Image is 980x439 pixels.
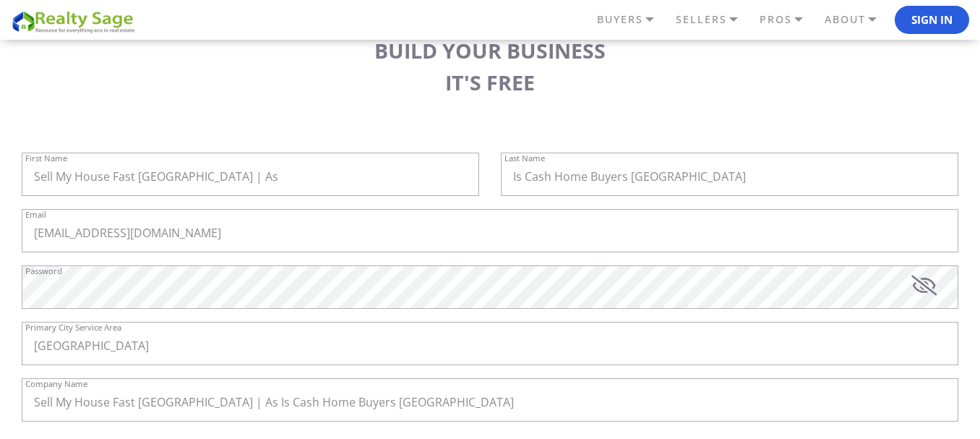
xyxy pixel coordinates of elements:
a: SELLERS [672,7,756,32]
h3: IT'S FREE [22,70,958,95]
h3: BUILD YOUR BUSINESS [22,38,958,63]
img: REALTY SAGE [11,9,141,34]
label: Last Name [504,154,545,162]
a: BUYERS [593,7,672,32]
button: Sign In [895,6,969,35]
label: Primary City Service Area [25,323,121,331]
label: Company Name [25,380,87,388]
label: Email [25,210,46,218]
a: PROS [756,7,821,32]
label: Password [25,267,62,275]
label: First Name [25,154,67,162]
a: ABOUT [821,7,895,32]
